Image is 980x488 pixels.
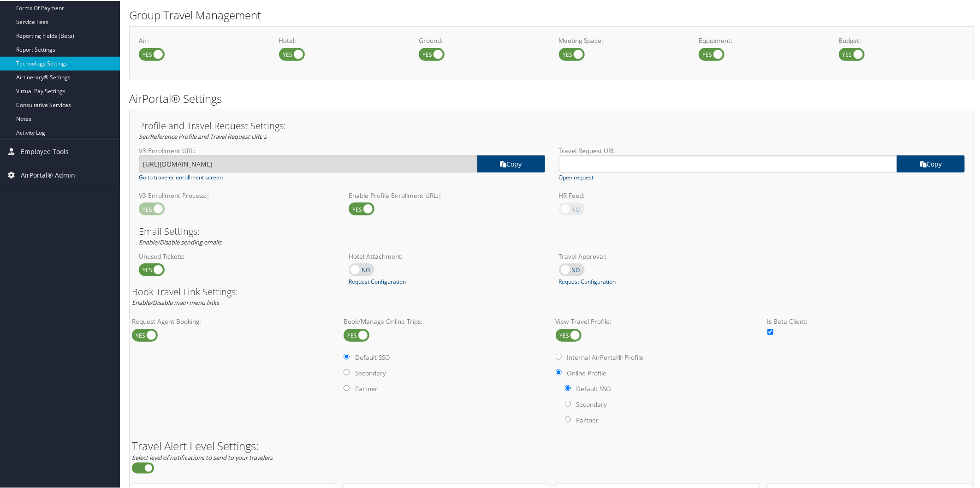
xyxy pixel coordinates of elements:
[559,173,594,181] a: Open request
[132,452,273,461] em: Select level of notifications to send to your travelers
[767,316,972,325] label: Is Beta Client:
[139,190,335,199] label: V3 Enrollment Process:
[139,120,965,130] h3: Profile and Travel Request Settings:
[559,190,755,199] label: HR Feed:
[897,155,965,172] a: copy
[132,440,972,451] h2: Travel Alert Level Settings:
[477,155,545,172] a: copy
[355,368,386,377] label: Secondary
[559,251,755,260] label: Travel Approval:
[139,131,267,140] em: Set/Reference Profile and Travel Request URL's
[559,277,616,285] a: Request Configuration
[139,145,545,155] label: V3 Enrollment URL:
[279,35,405,44] label: Hotel:
[139,251,335,260] label: Unused Tickets:
[21,139,69,162] span: Employee Tools
[419,35,545,44] label: Ground:
[139,35,265,44] label: Air:
[344,316,548,325] label: Book/Manage Online Trips:
[576,399,607,408] label: Secondary
[139,237,221,245] em: Enable/Disable sending emails
[132,316,336,325] label: Request Agent Booking:
[559,145,965,155] label: Travel Request URL:
[559,35,685,44] label: Meeting Space:
[139,173,223,181] a: Go to traveler enrollment screen
[699,35,825,44] label: Equipment:
[556,316,760,325] label: View Travel Profile:
[355,352,390,361] label: Default SSO
[355,383,378,393] label: Partner
[21,163,75,186] span: AirPortal® Admin
[349,251,545,260] label: Hotel Attachment:
[139,226,965,235] h3: Email Settings:
[132,286,972,296] h3: Book Travel Link Settings:
[349,190,545,199] label: Enable Profile Enrollment URL:
[349,277,406,285] a: Request Configuration
[129,90,974,106] h2: AirPortal® Settings
[576,383,612,393] label: Default SSO
[567,368,607,377] label: Online Profile
[567,352,644,361] label: Internal AirPortal® Profile
[132,298,219,306] em: Enable/Disable main menu links
[576,415,599,424] label: Partner
[129,6,974,22] h2: Group Travel Management
[839,35,965,44] label: Budget:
